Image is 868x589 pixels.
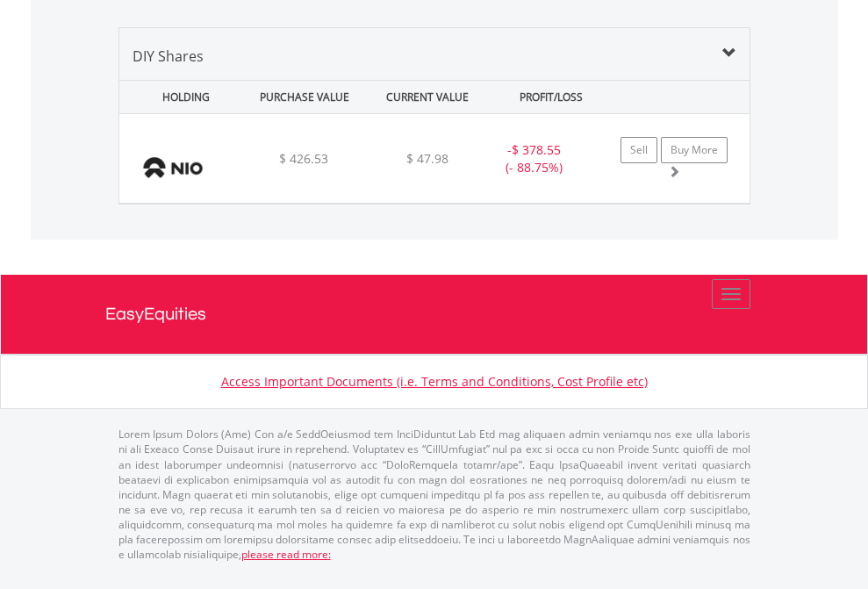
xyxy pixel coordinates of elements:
div: - (- 88.75%) [479,141,589,176]
span: $ 47.98 [406,150,448,167]
span: $ 378.55 [512,141,561,158]
div: PURCHASE VALUE [245,81,364,113]
div: PROFIT/LOSS [491,81,611,113]
a: Access Important Documents (i.e. Terms and Conditions, Cost Profile etc) [221,373,648,390]
div: CURRENT VALUE [368,81,487,113]
div: HOLDING [121,81,240,113]
a: Sell [621,137,657,163]
img: EQU.US.NIO.png [128,136,217,198]
span: $ 426.53 [279,150,328,167]
p: Lorem Ipsum Dolors (Ame) Con a/e SeddOeiusmod tem InciDiduntut Lab Etd mag aliquaen admin veniamq... [118,427,750,562]
a: Buy More [661,137,728,163]
a: please read more: [241,547,331,562]
a: EasyEquities [105,275,764,354]
span: DIY Shares [133,47,204,66]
